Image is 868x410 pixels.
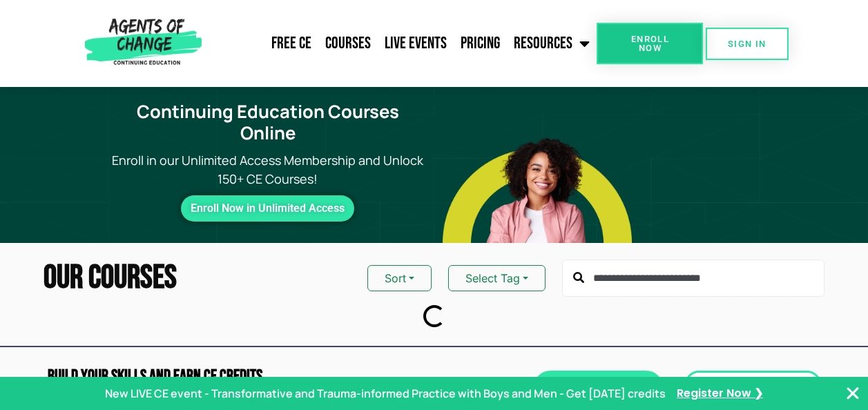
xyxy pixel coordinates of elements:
h1: Continuing Education Courses Online [110,101,425,144]
span: SIGN IN [728,39,766,48]
span: Enroll Now [619,35,681,52]
span: Enroll Now in Unlimited Access [191,205,345,212]
a: Free CE [264,26,318,61]
a: Enroll Now [533,371,664,406]
a: Pricing [454,26,507,61]
a: Courses [318,26,378,61]
a: SIGN IN [706,28,789,60]
h2: Build Your Skills and Earn CE CREDITS [48,368,427,385]
p: Enroll in our Unlimited Access Membership and Unlock 150+ CE Courses! [102,151,434,188]
a: Resources [507,26,597,61]
h2: Our Courses [44,262,177,295]
a: Live Events [378,26,454,61]
p: New LIVE CE event - Transformative and Trauma-informed Practice with Boys and Men - Get [DATE] cr... [105,385,666,402]
button: Close Banner [845,385,861,402]
a: Register Now ❯ [677,386,763,401]
button: Select Tag [448,265,546,291]
a: Enroll Now [597,23,703,64]
a: Enroll Now in Unlimited Access [181,195,354,222]
nav: Menu [207,26,597,61]
button: Sort [367,265,432,291]
a: Free Preview [685,371,821,406]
